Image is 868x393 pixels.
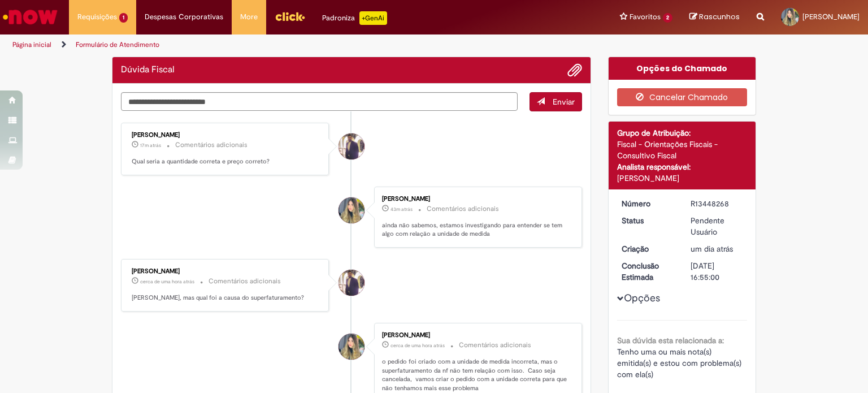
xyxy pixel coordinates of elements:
[338,133,364,159] div: Gabriel Rodrigues Barao
[209,277,281,286] small: Comentários adicionais
[617,139,748,161] div: Fiscal - Orientações Fiscais - Consultivo Fiscal
[390,206,413,213] time: 27/08/2025 15:38:45
[1,6,59,28] img: ServiceNow
[132,293,320,303] p: [PERSON_NAME], mas qual foi a causa do superfaturamento?
[132,268,320,275] div: [PERSON_NAME]
[617,161,748,172] div: Analista responsável:
[691,244,733,254] time: 26/08/2025 13:13:14
[617,335,724,346] b: Sua dúvida esta relacionada a:
[609,57,756,80] div: Opções do Chamado
[691,198,743,209] div: R13448268
[382,357,570,393] p: o pedido foi criado com a unidade de medida incorreta, mas o superfaturamento da nf não tem relaç...
[119,13,128,23] span: 1
[427,204,499,214] small: Comentários adicionais
[382,332,570,339] div: [PERSON_NAME]
[691,244,733,254] span: um dia atrás
[338,197,364,223] div: Giulia Monique Antunes Do Nascimento
[390,342,445,349] span: cerca de uma hora atrás
[691,215,743,237] div: Pendente Usuário
[322,11,387,25] div: Padroniza
[140,142,161,149] span: 17m atrás
[613,243,683,254] dt: Criação
[8,34,570,55] ul: Trilhas de página
[613,260,683,283] dt: Conclusão Estimada
[390,206,413,213] span: 43m atrás
[613,198,683,209] dt: Número
[459,340,531,350] small: Comentários adicionais
[12,40,51,49] a: Página inicial
[567,63,582,77] button: Adicionar anexos
[802,12,860,21] span: [PERSON_NAME]
[382,196,570,202] div: [PERSON_NAME]
[617,172,748,184] div: [PERSON_NAME]
[140,278,194,285] time: 27/08/2025 15:21:15
[553,97,575,107] span: Enviar
[140,278,194,285] span: cerca de uma hora atrás
[613,215,683,226] dt: Status
[663,13,672,23] span: 2
[338,334,364,360] div: Giulia Monique Antunes Do Nascimento
[689,12,740,23] a: Rascunhos
[132,157,320,166] p: Qual seria a quantidade correta e preço correto?
[275,8,305,25] img: click_logo_yellow_360x200.png
[691,243,743,254] div: 26/08/2025 13:13:14
[691,260,743,283] div: [DATE] 16:55:00
[145,11,223,23] span: Despesas Corporativas
[132,132,320,139] div: [PERSON_NAME]
[175,140,248,150] small: Comentários adicionais
[382,221,570,239] p: ainda não sabemos, estamos investigando para entender se tem algo com relação a unidade de medida
[77,11,117,23] span: Requisições
[338,270,364,296] div: Gabriel Rodrigues Barao
[617,127,748,139] div: Grupo de Atribuição:
[617,88,748,106] button: Cancelar Chamado
[121,65,175,75] h2: Dúvida Fiscal Histórico de tíquete
[76,40,159,49] a: Formulário de Atendimento
[240,11,258,23] span: More
[359,11,387,25] p: +GenAi
[630,11,661,23] span: Favoritos
[530,92,582,111] button: Enviar
[699,11,740,22] span: Rascunhos
[121,92,518,111] textarea: Digite sua mensagem aqui...
[140,142,161,149] time: 27/08/2025 16:05:25
[617,347,744,379] span: Tenho uma ou mais nota(s) emitida(s) e estou com problema(s) com ela(s)
[390,342,445,349] time: 27/08/2025 15:05:45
